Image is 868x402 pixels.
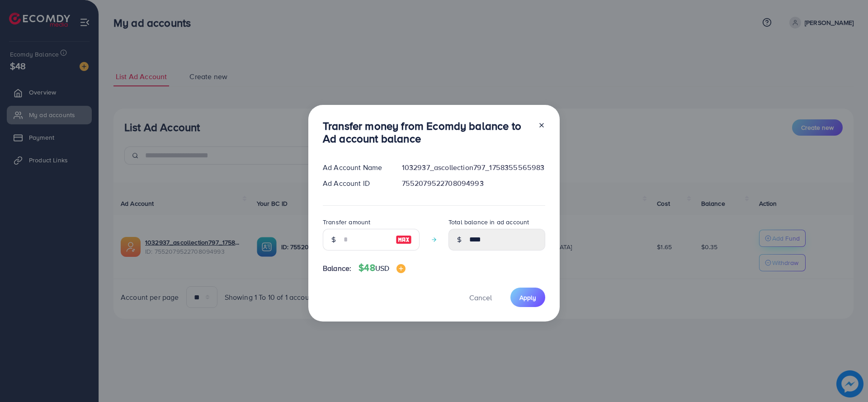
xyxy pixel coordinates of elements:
[396,234,412,245] img: image
[323,119,531,146] h3: Transfer money from Ecomdy balance to Ad account balance
[323,218,370,227] label: Transfer amount
[316,162,395,173] div: Ad Account Name
[448,218,529,227] label: Total balance in ad account
[396,264,406,273] img: image
[458,288,503,307] button: Cancel
[395,178,552,189] div: 7552079522708094993
[395,162,552,173] div: 1032937_ascollection797_1758355565983
[359,262,406,274] h4: $48
[323,263,351,274] span: Balance:
[316,178,395,189] div: Ad Account ID
[469,293,492,303] span: Cancel
[519,293,536,302] span: Apply
[375,263,389,273] span: USD
[510,288,545,307] button: Apply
